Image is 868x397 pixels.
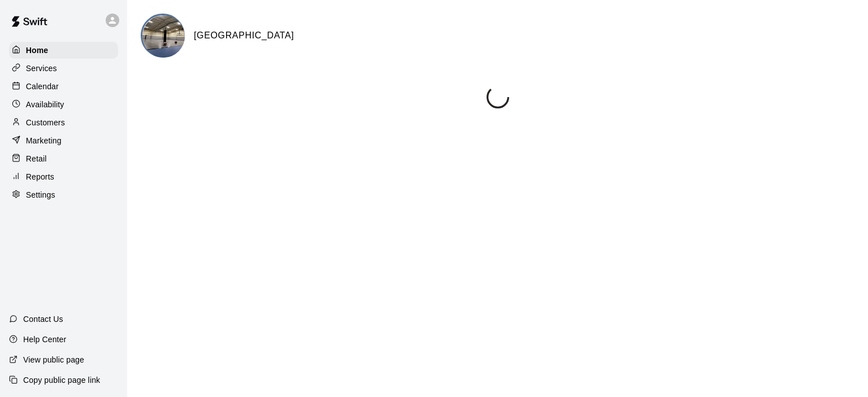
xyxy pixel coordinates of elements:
[9,150,118,167] a: Retail
[9,186,118,203] a: Settings
[23,313,63,325] p: Contact Us
[9,60,118,77] a: Services
[26,45,49,56] p: Home
[194,28,294,43] h6: [GEOGRAPHIC_DATA]
[26,99,64,110] p: Availability
[26,153,47,164] p: Retail
[9,96,118,113] a: Availability
[26,81,59,92] p: Calendar
[142,15,185,58] img: Ironline Sports Complex logo
[9,168,118,185] a: Reports
[9,114,118,131] a: Customers
[23,354,84,365] p: View public page
[26,63,57,74] p: Services
[9,78,118,95] a: Calendar
[26,171,54,182] p: Reports
[26,189,55,200] p: Settings
[23,374,100,386] p: Copy public page link
[26,117,65,128] p: Customers
[26,135,62,146] p: Marketing
[9,132,118,149] a: Marketing
[9,42,118,59] a: Home
[23,334,66,345] p: Help Center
